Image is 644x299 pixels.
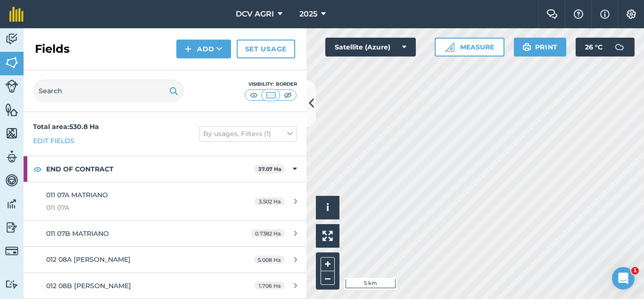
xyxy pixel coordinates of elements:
span: 011 07A [46,202,223,213]
img: svg+xml;base64,PD94bWwgdmVyc2lvbj0iMS4wIiBlbmNvZGluZz0idXRmLTgiPz4KPCEtLSBHZW5lcmF0b3I6IEFkb2JlIE... [5,220,18,234]
span: 3.502 Ha [255,197,285,205]
img: svg+xml;base64,PHN2ZyB4bWxucz0iaHR0cDovL3d3dy53My5vcmcvMjAwMC9zdmciIHdpZHRoPSI1MCIgaGVpZ2h0PSI0MC... [282,90,294,100]
button: By usages, Filters (1) [199,126,297,141]
img: Four arrows, one pointing top left, one top right, one bottom right and the last bottom left [322,231,333,241]
span: 26 ° C [585,38,603,57]
button: + [321,257,335,271]
img: svg+xml;base64,PD94bWwgdmVyc2lvbj0iMS4wIiBlbmNvZGluZz0idXRmLTgiPz4KPCEtLSBHZW5lcmF0b3I6IEFkb2JlIE... [5,197,18,211]
button: 26 °C [576,38,635,57]
div: END OF CONTRACT37.07 Ha [24,156,306,182]
h2: Fields [35,41,70,57]
img: svg+xml;base64,PHN2ZyB4bWxucz0iaHR0cDovL3d3dy53My5vcmcvMjAwMC9zdmciIHdpZHRoPSI1MCIgaGVpZ2h0PSI0MC... [248,90,260,100]
img: Two speech bubbles overlapping with the left bubble in the forefront [546,9,558,19]
a: 012 08A [PERSON_NAME]5.008 Ha [24,247,306,272]
span: 1 [631,267,639,275]
img: svg+xml;base64,PD94bWwgdmVyc2lvbj0iMS4wIiBlbmNvZGluZz0idXRmLTgiPz4KPCEtLSBHZW5lcmF0b3I6IEFkb2JlIE... [5,80,18,93]
img: svg+xml;base64,PHN2ZyB4bWxucz0iaHR0cDovL3d3dy53My5vcmcvMjAwMC9zdmciIHdpZHRoPSIxNCIgaGVpZ2h0PSIyNC... [185,43,191,55]
button: – [321,271,335,285]
div: Visibility: Border [244,81,297,88]
img: svg+xml;base64,PD94bWwgdmVyc2lvbj0iMS4wIiBlbmNvZGluZz0idXRmLTgiPz4KPCEtLSBHZW5lcmF0b3I6IEFkb2JlIE... [5,32,18,46]
strong: END OF CONTRACT [46,156,254,182]
span: 0.7382 Ha [251,229,285,237]
img: svg+xml;base64,PHN2ZyB4bWxucz0iaHR0cDovL3d3dy53My5vcmcvMjAwMC9zdmciIHdpZHRoPSI1NiIgaGVpZ2h0PSI2MC... [5,103,18,117]
a: 011 07B MATRIANO0.7382 Ha [24,221,306,246]
a: Set usage [237,40,295,58]
img: svg+xml;base64,PHN2ZyB4bWxucz0iaHR0cDovL3d3dy53My5vcmcvMjAwMC9zdmciIHdpZHRoPSIxOCIgaGVpZ2h0PSIyNC... [33,163,42,175]
iframe: Intercom live chat [612,267,635,290]
img: svg+xml;base64,PD94bWwgdmVyc2lvbj0iMS4wIiBlbmNvZGluZz0idXRmLTgiPz4KPCEtLSBHZW5lcmF0b3I6IEFkb2JlIE... [5,244,18,258]
button: Print [514,38,567,57]
button: i [316,196,339,219]
img: svg+xml;base64,PHN2ZyB4bWxucz0iaHR0cDovL3d3dy53My5vcmcvMjAwMC9zdmciIHdpZHRoPSIxOSIgaGVpZ2h0PSIyNC... [522,41,531,53]
img: svg+xml;base64,PD94bWwgdmVyc2lvbj0iMS4wIiBlbmNvZGluZz0idXRmLTgiPz4KPCEtLSBHZW5lcmF0b3I6IEFkb2JlIE... [5,173,18,187]
span: i [326,202,329,213]
span: 5.008 Ha [254,256,285,264]
img: Ruler icon [445,42,454,52]
span: DCV AGRI [236,8,274,20]
img: svg+xml;base64,PHN2ZyB4bWxucz0iaHR0cDovL3d3dy53My5vcmcvMjAwMC9zdmciIHdpZHRoPSI1NiIgaGVpZ2h0PSI2MC... [5,56,18,70]
img: A cog icon [626,9,637,19]
span: 1.706 Ha [255,282,285,290]
img: fieldmargin Logo [9,7,24,22]
button: Satellite (Azure) [325,38,416,57]
span: 2025 [299,8,317,20]
a: 012 08B [PERSON_NAME]1.706 Ha [24,273,306,299]
span: 012 08B [PERSON_NAME] [46,282,131,290]
button: Measure [435,38,504,57]
img: svg+xml;base64,PHN2ZyB4bWxucz0iaHR0cDovL3d3dy53My5vcmcvMjAwMC9zdmciIHdpZHRoPSIxNyIgaGVpZ2h0PSIxNy... [600,8,610,20]
img: svg+xml;base64,PD94bWwgdmVyc2lvbj0iMS4wIiBlbmNvZGluZz0idXRmLTgiPz4KPCEtLSBHZW5lcmF0b3I6IEFkb2JlIE... [610,38,629,57]
strong: 37.07 Ha [258,166,281,172]
a: Edit fields [33,136,74,146]
span: 011 07B MATRIANO [46,229,109,238]
img: svg+xml;base64,PD94bWwgdmVyc2lvbj0iMS4wIiBlbmNvZGluZz0idXRmLTgiPz4KPCEtLSBHZW5lcmF0b3I6IEFkb2JlIE... [5,280,18,289]
img: svg+xml;base64,PHN2ZyB4bWxucz0iaHR0cDovL3d3dy53My5vcmcvMjAwMC9zdmciIHdpZHRoPSI1NiIgaGVpZ2h0PSI2MC... [5,126,18,140]
a: 011 07A MATRIANO011 07A3.502 Ha [24,182,306,220]
input: Search [33,80,184,102]
img: svg+xml;base64,PHN2ZyB4bWxucz0iaHR0cDovL3d3dy53My5vcmcvMjAwMC9zdmciIHdpZHRoPSIxOSIgaGVpZ2h0PSIyNC... [169,85,178,97]
span: 011 07A MATRIANO [46,191,108,199]
strong: Total area : 530.8 Ha [33,122,99,131]
img: svg+xml;base64,PHN2ZyB4bWxucz0iaHR0cDovL3d3dy53My5vcmcvMjAwMC9zdmciIHdpZHRoPSI1MCIgaGVpZ2h0PSI0MC... [265,90,277,100]
span: 012 08A [PERSON_NAME] [46,255,131,264]
button: Add [176,40,231,58]
img: svg+xml;base64,PD94bWwgdmVyc2lvbj0iMS4wIiBlbmNvZGluZz0idXRmLTgiPz4KPCEtLSBHZW5lcmF0b3I6IEFkb2JlIE... [5,150,18,164]
img: A question mark icon [573,9,584,19]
